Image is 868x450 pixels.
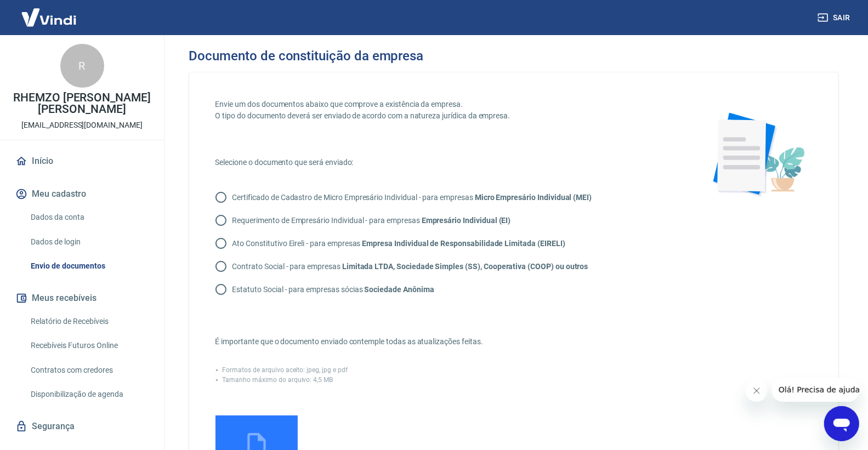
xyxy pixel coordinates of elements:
strong: Empresário Individual (EI) [422,216,511,225]
img: foto-documento-flower.19a65ad63fe92b90d685.png [702,99,812,208]
a: Envio de documentos [26,255,151,277]
p: RHEMZO [PERSON_NAME] [PERSON_NAME] [9,92,155,115]
strong: Empresa Individual de Responsabilidade Limitada (EIRELI) [362,239,565,248]
a: Dados da conta [26,206,151,229]
strong: Limitada LTDA, Sociedade Simples (SS), Cooperativa (COOP) ou outros [342,262,588,271]
strong: Micro Empresário Individual (MEI) [475,193,592,202]
a: Início [13,149,151,173]
p: Estatuto Social - para empresas sócias [232,284,434,295]
iframe: Mensagem da empresa [772,378,859,402]
a: Disponibilização de agenda [26,383,151,406]
a: Dados de login [26,231,151,253]
p: [EMAIL_ADDRESS][DOMAIN_NAME] [21,119,143,131]
button: Sair [815,8,855,28]
a: Recebíveis Futuros Online [26,334,151,357]
a: Segurança [13,414,151,438]
p: Tamanho máximo do arquivo: 4,5 MB [223,375,333,385]
div: R [60,44,104,88]
p: Certificado de Cadastro de Micro Empresário Individual - para empresas [232,192,592,203]
iframe: Fechar mensagem [746,380,768,402]
span: Olá! Precisa de ajuda? [7,8,92,16]
p: É importante que o documento enviado contemple todas as atualizações feitas. [215,336,676,348]
iframe: Botão para abrir a janela de mensagens [824,406,859,441]
p: Ato Constitutivo Eireli - para empresas [232,238,565,249]
p: Selecione o documento que será enviado: [215,157,676,168]
p: Formatos de arquivo aceito: jpeg, jpg e pdf [223,365,348,375]
p: Contrato Social - para empresas [232,261,588,272]
h3: Documento de constituição da empresa [189,48,424,64]
a: Relatório de Recebíveis [26,310,151,333]
button: Meu cadastro [13,182,151,206]
p: Envie um dos documentos abaixo que comprove a existência da empresa. [215,99,676,110]
p: O tipo do documento deverá ser enviado de acordo com a natureza jurídica da empresa. [215,110,676,122]
button: Meus recebíveis [13,286,151,310]
p: Requerimento de Empresário Individual - para empresas [232,215,511,226]
img: Vindi [13,1,84,34]
strong: Sociedade Anônima [365,285,434,294]
a: Contratos com credores [26,359,151,381]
